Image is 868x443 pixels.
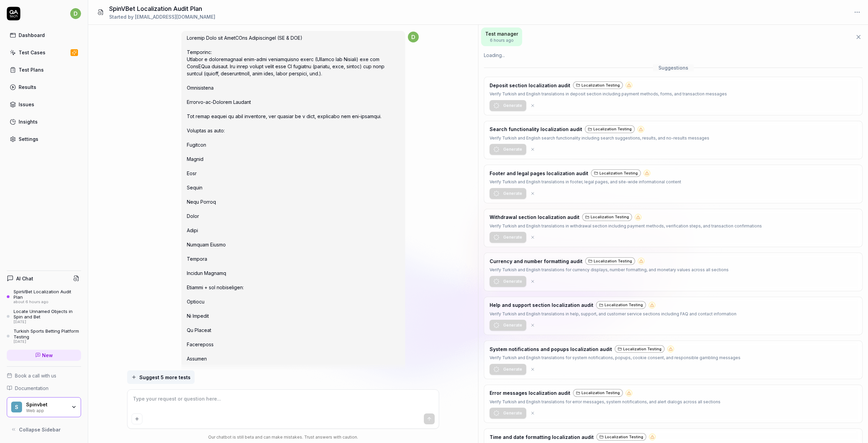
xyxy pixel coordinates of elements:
[490,276,526,287] button: Generate
[7,309,81,324] a: Locate Unnamed Objects in Spin and Bet[DATE]
[26,402,67,408] div: Spinvbet
[503,366,522,372] span: Generate
[490,311,736,317] p: Verify Turkish and English translations in help, support, and customer service sections including...
[7,115,81,128] a: Insights
[490,266,729,273] p: Verify Turkish and English translations for currency displays, number formatting, and monetary va...
[615,345,665,353] a: Localization Testing
[490,82,570,89] h3: Deposit section localization audit
[573,81,623,89] a: Localization Testing
[490,364,526,375] button: Generate
[591,169,641,177] a: Localization Testing
[490,100,526,111] button: Generate
[490,354,741,361] p: Verify Turkish and English translations for system notifications, popups, cookie consent, and res...
[484,52,863,59] div: Loading...
[490,320,526,331] button: Generate
[573,389,623,397] a: Localization Testing
[490,258,583,265] h3: Currency and number formatting audit
[14,320,81,325] div: [DATE]
[7,372,81,379] a: Book a call with us
[127,370,195,384] button: Suggest 5 more tests
[7,132,81,146] a: Settings
[19,135,38,143] div: Settings
[7,289,81,304] a: SpinVBet Localization Audit Planabout 6 hours ago
[490,301,593,309] h3: Help and support section localization audit
[26,407,67,413] div: Web app
[503,278,522,284] span: Generate
[490,223,762,229] p: Verify Turkish and English translations in withdrawal section including payment methods, verifica...
[490,135,709,142] p: Verify Turkish and English search functionality including search suggestions, results, and no-res...
[503,322,522,328] span: Generate
[596,301,646,309] a: Localization Testing
[14,328,81,339] div: Turkish Sports Betting Platform Testing
[11,402,22,412] span: S
[653,64,694,71] span: Suggestions
[503,103,522,109] span: Generate
[596,433,646,441] a: Localization Testing
[490,408,526,419] button: Generate
[14,300,81,304] div: about 6 hours ago
[19,32,45,39] div: Dashboard
[109,13,215,20] div: Started by
[15,372,56,379] span: Book a call with us
[7,46,81,59] a: Test Cases
[70,8,81,19] span: d
[490,144,526,155] button: Generate
[19,49,45,56] div: Test Cases
[490,399,721,405] p: Verify Turkish and English translations for error messages, system notifications, and alert dialo...
[14,309,81,320] div: Locate Unnamed Objects in Spin and Bet
[585,257,635,265] a: Localization Testing
[485,37,518,43] span: 6 hours ago
[585,125,635,133] a: Localization Testing
[70,7,81,20] button: d
[14,339,81,344] div: [DATE]
[7,80,81,94] a: Results
[7,385,81,392] a: Documentation
[490,179,681,185] p: Verify Turkish and English translations in footer, legal pages, and site-wide informational content
[132,413,142,424] button: Add attachment
[19,101,34,108] div: Issues
[490,214,579,221] h3: Withdrawal section localization audit
[503,190,522,197] span: Generate
[503,234,522,240] span: Generate
[7,63,81,76] a: Test Plans
[19,426,61,433] span: Collapse Sidebar
[490,389,570,396] h3: Error messages localization audit
[481,27,522,46] button: Test manager6 hours ago
[7,328,81,344] a: Turkish Sports Betting Platform Testing[DATE]
[582,213,632,221] a: Localization Testing
[485,30,518,37] span: Test manager
[490,170,588,177] h3: Footer and legal pages localization audit
[408,32,419,42] span: d
[16,275,33,282] h4: AI Chat
[19,66,44,73] div: Test Plans
[7,423,81,436] button: Collapse Sidebar
[19,84,36,91] div: Results
[573,81,623,89] div: Localization Testing
[7,98,81,111] a: Issues
[490,188,526,199] button: Generate
[109,4,215,13] h1: SpinVBet Localization Audit Plan
[19,118,38,125] div: Insights
[7,29,81,42] a: Dashboard
[135,14,215,20] span: [EMAIL_ADDRESS][DOMAIN_NAME]
[139,374,191,381] span: Suggest 5 more tests
[490,126,582,133] h3: Search functionality localization audit
[7,350,81,361] a: New
[14,289,81,300] div: SpinVBet Localization Audit Plan
[490,91,727,97] p: Verify Turkish and English translations in deposit section including payment methods, forms, and ...
[490,232,526,243] button: Generate
[490,433,594,441] h3: Time and date formatting localization audit
[503,410,522,416] span: Generate
[503,146,522,152] span: Generate
[15,385,48,392] span: Documentation
[490,346,612,353] h3: System notifications and popups localization audit
[127,434,439,440] div: Our chatbot is still beta and can make mistakes. Trust answers with caution.
[7,397,81,418] button: SSpinvbetWeb app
